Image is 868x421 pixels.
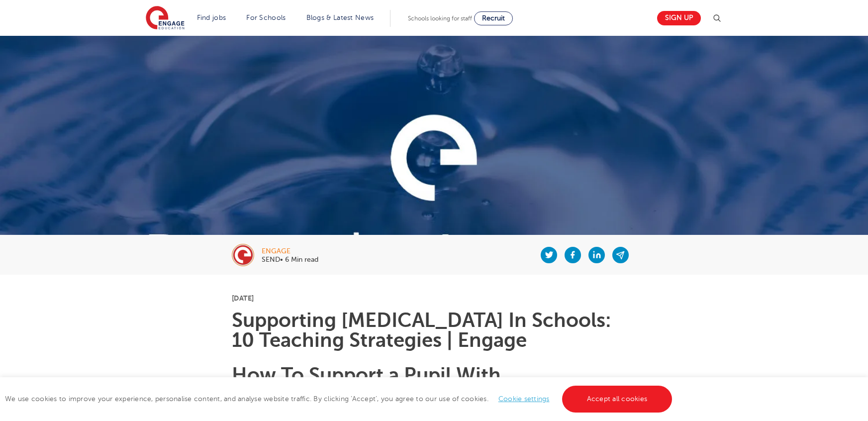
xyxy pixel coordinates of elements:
a: For Schools [246,14,286,21]
span: Schools looking for staff [408,15,472,22]
b: How To Support a Pupil With [MEDICAL_DATA] [232,364,501,406]
span: We use cookies to improve your experience, personalise content, and analyse website traffic. By c... [5,395,675,403]
img: Engage Education [146,6,185,31]
a: Cookie settings [498,395,550,403]
h1: Supporting [MEDICAL_DATA] In Schools: 10 Teaching Strategies | Engage [232,311,636,350]
p: [DATE] [232,295,636,302]
a: Recruit [474,11,513,25]
p: SEND• 6 Min read [262,256,318,263]
div: engage [262,248,318,255]
a: Blogs & Latest News [306,14,374,21]
a: Sign up [657,11,701,25]
span: Recruit [482,14,505,22]
a: Accept all cookies [562,386,673,413]
a: Find jobs [197,14,226,21]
